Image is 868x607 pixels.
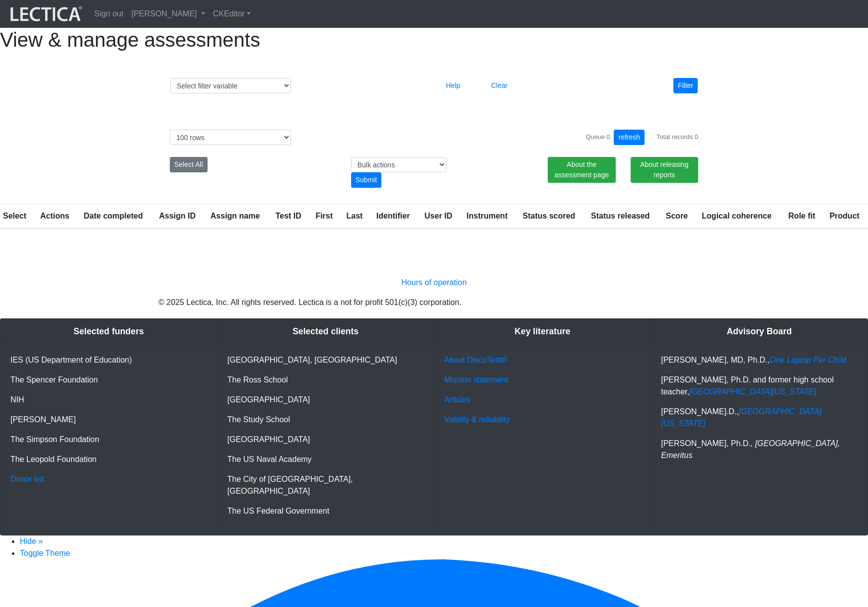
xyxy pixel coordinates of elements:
[661,439,840,459] em: , [GEOGRAPHIC_DATA], Emeritus
[227,394,424,406] p: [GEOGRAPHIC_DATA]
[661,438,858,461] p: [PERSON_NAME], Ph.D.
[661,374,858,398] p: [PERSON_NAME], Ph.D. and former high school teacher,
[34,204,78,229] th: Actions
[661,354,858,366] p: [PERSON_NAME], MD, Ph.D.,
[0,319,217,344] div: Selected funders
[441,78,465,93] button: Help
[158,297,710,308] p: © 2025 Lectica, Inc. All rights reserved. Lectica is a not for profit 501(c)(3) corporation.
[591,212,650,220] a: Status released
[523,212,576,220] a: Status scored
[170,157,208,172] button: Select All
[315,212,333,220] a: First
[548,157,615,183] a: About the assessment page
[90,4,128,24] a: Sign out
[84,212,143,220] a: Date completed
[614,130,645,145] button: refresh
[585,130,698,145] div: Queue 0 Total records 0
[702,212,772,220] a: Logical coherence
[10,414,207,426] p: [PERSON_NAME]
[444,376,508,384] a: Mission statement
[227,354,424,366] p: [GEOGRAPHIC_DATA], [GEOGRAPHIC_DATA]
[689,387,816,396] a: [GEOGRAPHIC_DATA][US_STATE]
[351,172,382,188] div: Submit
[666,212,688,220] a: Score
[829,212,859,220] a: Product
[10,374,207,386] p: The Spencer Foundation
[441,81,465,89] a: Help
[153,204,205,229] th: Assign ID
[444,415,510,424] a: Validity & reliability
[434,319,651,344] div: Key literature
[661,406,858,430] p: [PERSON_NAME].D.,
[227,505,424,517] p: The US Federal Government
[8,4,82,23] img: lecticalive
[444,395,470,404] a: Articles
[673,78,698,93] button: Filter
[227,414,424,426] p: The Study School
[10,394,207,406] p: NIH
[217,319,434,344] div: Selected clients
[10,434,207,446] p: The Simpson Foundation
[347,212,363,220] a: Last
[10,454,207,465] p: The Leopold Foundation
[651,319,868,344] div: Advisory Board
[10,475,44,483] a: Donor list
[661,407,821,428] a: [GEOGRAPHIC_DATA][US_STATE]
[425,212,452,220] a: User ID
[401,278,467,287] a: Hours of operation
[205,204,270,229] th: Assign name
[631,157,698,183] a: About releasing reports
[10,354,207,366] p: IES (US Department of Education)
[227,454,424,465] p: The US Naval Academy
[444,356,507,364] a: About DiscoTest®
[227,473,424,497] p: The City of [GEOGRAPHIC_DATA], [GEOGRAPHIC_DATA]
[770,356,846,364] a: One Laptop Per Child
[128,4,209,24] a: [PERSON_NAME]
[376,212,410,220] a: Identifier
[20,537,43,545] a: Hide »
[487,78,512,93] button: Clear
[467,212,508,220] a: Instrument
[789,212,815,220] a: Role fit
[270,204,310,229] th: Test ID
[227,434,424,446] p: [GEOGRAPHIC_DATA]
[227,374,424,386] p: The Ross School
[209,4,255,24] a: CKEditor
